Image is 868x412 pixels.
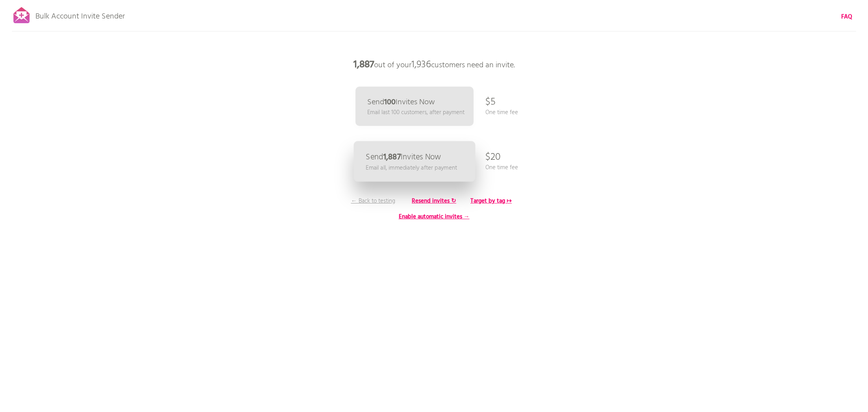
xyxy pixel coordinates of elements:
p: Send Invites Now [366,153,441,161]
a: FAQ [841,13,852,21]
p: Email last 100 customers, after payment [367,108,465,117]
p: Email all, immediately after payment [366,163,457,172]
span: 1,936 [411,57,431,73]
p: $20 [485,146,501,169]
b: Resend invites ↻ [412,196,456,206]
b: FAQ [841,12,852,22]
b: Enable automatic invites → [399,212,470,222]
b: Target by tag ↦ [470,196,512,206]
b: 1,887 [353,57,374,73]
p: ← Back to testing [344,197,403,205]
p: One time fee [485,163,518,172]
p: out of your customers need an invite. [316,53,552,77]
b: 1,887 [383,151,400,164]
b: 100 [384,96,396,109]
p: One time fee [485,108,518,117]
p: Send Invites Now [367,98,435,106]
p: Bulk Account Invite Sender [35,5,125,24]
a: Send1,887Invites Now Email all, immediately after payment [353,141,475,182]
p: $5 [485,91,496,114]
a: Send100Invites Now Email last 100 customers, after payment [355,87,474,126]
